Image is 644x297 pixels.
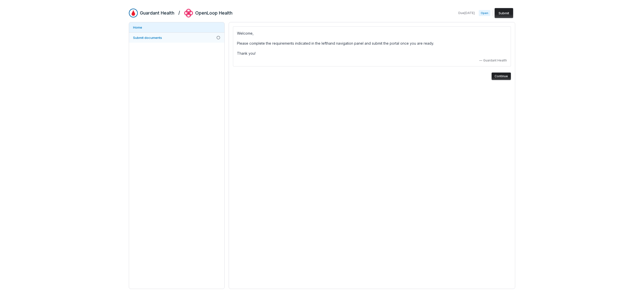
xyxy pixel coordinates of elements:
[178,9,180,16] h2: /
[479,10,490,16] span: Open
[133,36,162,40] span: Submit documents
[495,8,513,18] button: Submit
[237,40,507,46] p: Please complete the requirements indicated in the lefthand navigation panel and submit the portal...
[492,72,511,80] button: Continue
[140,10,174,16] h2: Guardant Health
[237,50,507,56] p: Thank you!
[479,58,482,62] span: —
[129,22,224,32] a: Home
[195,10,232,16] h2: OpenLoop Health
[483,58,507,62] span: Guardant Health
[129,33,224,43] a: Submit documents
[458,11,475,15] span: Due [DATE]
[237,30,507,36] p: Welcome,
